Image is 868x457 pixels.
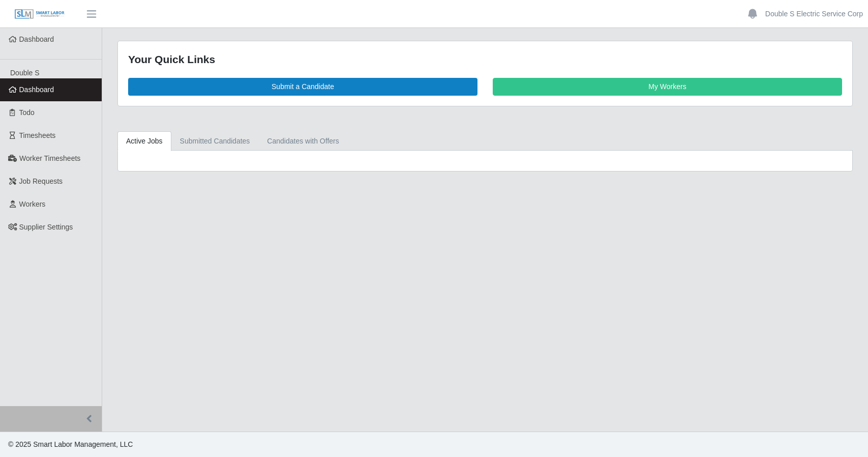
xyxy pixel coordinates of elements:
[765,9,863,19] a: Double S Electric Service Corp
[128,51,842,68] div: Your Quick Links
[19,177,63,185] span: Job Requests
[8,440,133,448] span: © 2025 Smart Labor Management, LLC
[19,200,46,208] span: Workers
[19,131,56,139] span: Timesheets
[171,131,259,151] a: Submitted Candidates
[19,85,54,94] span: Dashboard
[19,154,80,162] span: Worker Timesheets
[10,69,40,77] span: Double S
[19,35,54,43] span: Dashboard
[14,9,65,20] img: SLM Logo
[19,108,35,117] span: Todo
[19,223,73,231] span: Supplier Settings
[128,78,477,96] a: Submit a Candidate
[117,131,171,151] a: Active Jobs
[258,131,347,151] a: Candidates with Offers
[493,78,842,96] a: My Workers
